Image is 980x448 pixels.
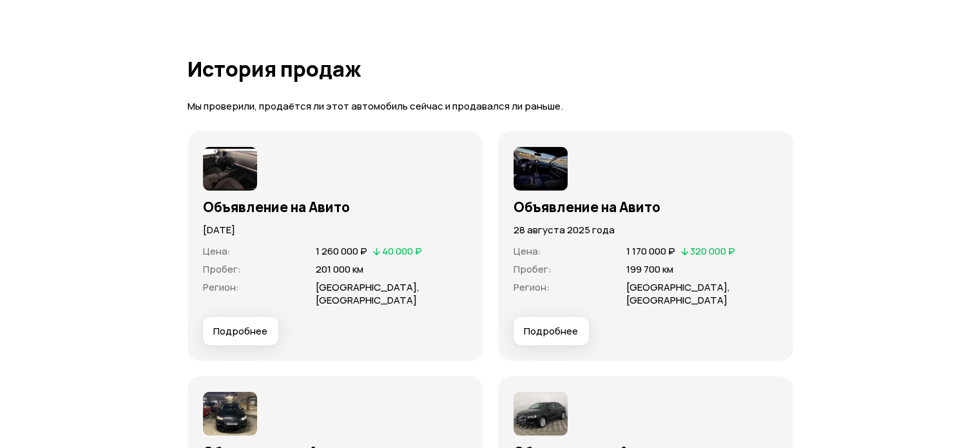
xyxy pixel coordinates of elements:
button: Подробнее [514,317,589,346]
h3: Объявление на Авито [514,199,778,215]
span: [GEOGRAPHIC_DATA], [GEOGRAPHIC_DATA] [626,280,730,307]
span: 1 170 000 ₽ [626,244,675,258]
span: 320 000 ₽ [690,244,735,258]
span: 201 000 км [316,262,363,276]
span: Цена : [203,244,231,258]
p: 28 августа 2025 года [514,223,778,237]
h3: Объявление на Авито [203,199,467,215]
span: Регион : [514,280,550,294]
span: Регион : [203,280,239,294]
p: Мы проверили, продаётся ли этот автомобиль сейчас и продавался ли раньше. [187,100,793,113]
span: Подробнее [524,325,578,338]
span: 40 000 ₽ [382,244,422,258]
span: [GEOGRAPHIC_DATA], [GEOGRAPHIC_DATA] [316,280,419,307]
span: Пробег : [203,262,241,276]
span: Пробег : [514,262,552,276]
span: 199 700 км [626,262,673,276]
h1: История продаж [187,57,793,81]
span: 1 260 000 ₽ [316,244,367,258]
p: [DATE] [203,223,467,237]
button: Подробнее [203,317,278,346]
span: Подробнее [213,325,267,338]
span: Цена : [514,244,541,258]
